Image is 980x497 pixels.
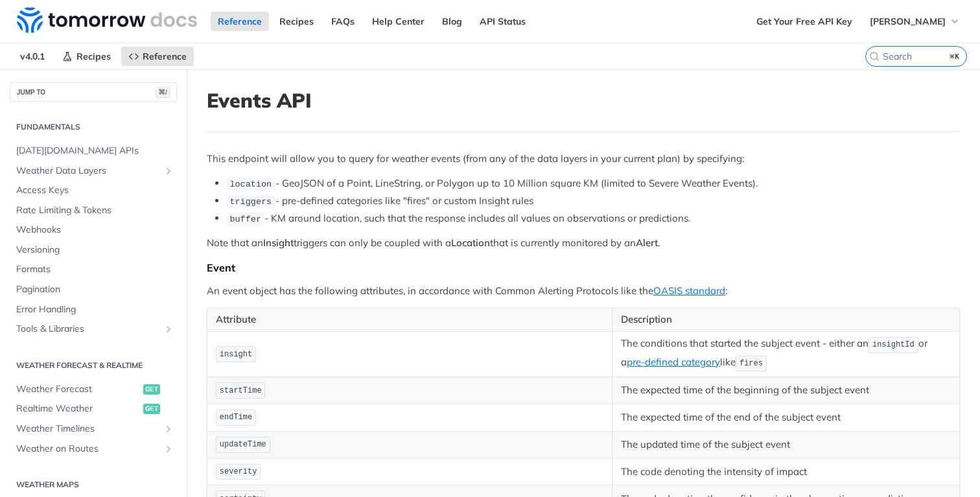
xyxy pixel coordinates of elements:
span: v4.0.1 [13,47,52,66]
strong: Insight [263,237,294,249]
a: Versioning [10,240,177,260]
span: Versioning [16,244,174,257]
span: Tools & Libraries [16,323,160,336]
div: Event [207,261,960,274]
img: Tomorrow.io Weather API Docs [17,7,197,33]
span: Formats [16,263,174,276]
li: - KM around location, such that the response includes all values on observations or predictions. [226,211,960,226]
span: ⌘/ [156,87,170,98]
p: The expected time of the beginning of the subject event [621,383,951,398]
p: The code denoting the intensity of impact [621,465,951,480]
a: [DATE][DOMAIN_NAME] APIs [10,141,177,161]
p: Description [621,312,951,327]
p: Attribute [216,312,603,327]
button: Show subpages for Weather Data Layers [163,166,174,176]
a: pre-defined category [627,356,720,368]
span: [DATE][DOMAIN_NAME] APIs [16,144,174,157]
a: Access Keys [10,181,177,200]
a: Recipes [55,47,118,66]
h2: Weather Maps [10,479,177,491]
span: Rate Limiting & Tokens [16,204,174,217]
span: Weather Data Layers [16,165,160,178]
span: fires [740,359,763,368]
li: - GeoJSON of a Point, LineString, or Polygon up to 10 Million square KM (limited to Severe Weathe... [226,176,960,191]
li: - pre-defined categories like "fires" or custom Insight rules [226,194,960,209]
span: Reference [143,51,187,62]
a: Weather TimelinesShow subpages for Weather Timelines [10,419,177,439]
a: Reference [121,47,194,66]
a: OASIS standard [653,284,725,297]
span: Weather Timelines [16,422,160,435]
a: Weather Forecastget [10,380,177,399]
a: Pagination [10,280,177,299]
a: Error Handling [10,300,177,319]
span: Access Keys [16,184,174,197]
span: startTime [220,386,262,395]
a: Reference [211,12,269,31]
p: An event object has the following attributes, in accordance with Common Alerting Protocols like t... [207,284,960,299]
span: severity [220,467,257,476]
span: get [143,404,160,414]
p: This endpoint will allow you to query for weather events (from any of the data layers in your cur... [207,152,960,167]
kbd: ⌘K [947,50,963,63]
span: insightId [872,340,915,349]
span: get [143,384,160,395]
span: insight [220,350,252,359]
h2: Fundamentals [10,121,177,133]
a: Weather Data LayersShow subpages for Weather Data Layers [10,161,177,181]
span: Weather Forecast [16,383,140,396]
span: Recipes [76,51,111,62]
button: JUMP TO⌘/ [10,82,177,102]
strong: Location [451,237,490,249]
button: Show subpages for Weather Timelines [163,424,174,434]
button: [PERSON_NAME] [863,12,967,31]
a: Webhooks [10,220,177,240]
span: Pagination [16,283,174,296]
a: Blog [435,12,469,31]
a: Help Center [365,12,432,31]
p: The updated time of the subject event [621,437,951,452]
p: The conditions that started the subject event - either an or a like [621,336,951,373]
a: Tools & LibrariesShow subpages for Tools & Libraries [10,319,177,339]
span: buffer [229,214,261,224]
span: Weather on Routes [16,443,160,456]
a: Formats [10,260,177,279]
a: Realtime Weatherget [10,399,177,419]
a: API Status [472,12,533,31]
span: location [229,179,272,189]
button: Show subpages for Tools & Libraries [163,324,174,334]
span: Realtime Weather [16,402,140,415]
a: Rate Limiting & Tokens [10,201,177,220]
p: Note that an triggers can only be coupled with a that is currently monitored by an . [207,236,960,251]
h1: Events API [207,89,960,112]
a: Recipes [272,12,321,31]
strong: Alert [636,237,658,249]
h2: Weather Forecast & realtime [10,360,177,371]
span: [PERSON_NAME] [870,16,946,27]
span: endTime [220,413,252,422]
span: updateTime [220,440,266,449]
button: Show subpages for Weather on Routes [163,444,174,454]
a: Weather on RoutesShow subpages for Weather on Routes [10,439,177,459]
a: Get Your Free API Key [749,12,859,31]
p: The expected time of the end of the subject event [621,410,951,425]
span: triggers [229,197,272,207]
span: Webhooks [16,224,174,237]
a: FAQs [324,12,362,31]
span: Error Handling [16,303,174,316]
svg: Search [869,51,880,62]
